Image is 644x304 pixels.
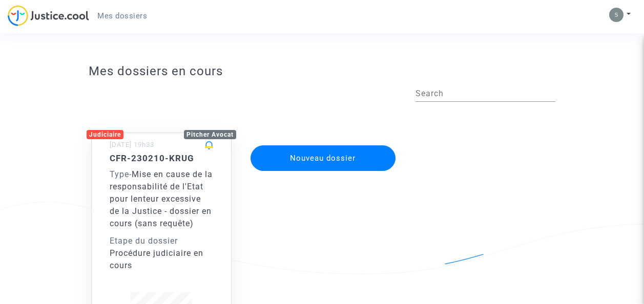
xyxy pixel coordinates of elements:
span: Mise en cause de la responsabilité de l'Etat pour lenteur excessive de la Justice - dossier en co... [110,169,213,228]
div: Procédure judiciaire en cours [110,247,213,272]
button: Nouveau dossier [251,145,396,171]
span: Type [110,169,129,179]
img: 32bcc29fa0ee7aa63679091ee732d5a2 [609,8,624,22]
span: Mes dossiers [97,11,147,20]
div: Judiciaire [87,130,123,139]
h3: Mes dossiers en cours [89,64,555,79]
h5: CFR-230210-KRUG [110,153,213,163]
div: Pitcher Avocat [184,130,236,139]
span: - [110,169,132,179]
a: Nouveau dossier [250,139,397,148]
div: Etape du dossier [110,235,213,247]
small: [DATE] 19h33 [110,141,154,148]
img: jc-logo.svg [8,5,89,26]
a: Mes dossiers [89,8,155,24]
